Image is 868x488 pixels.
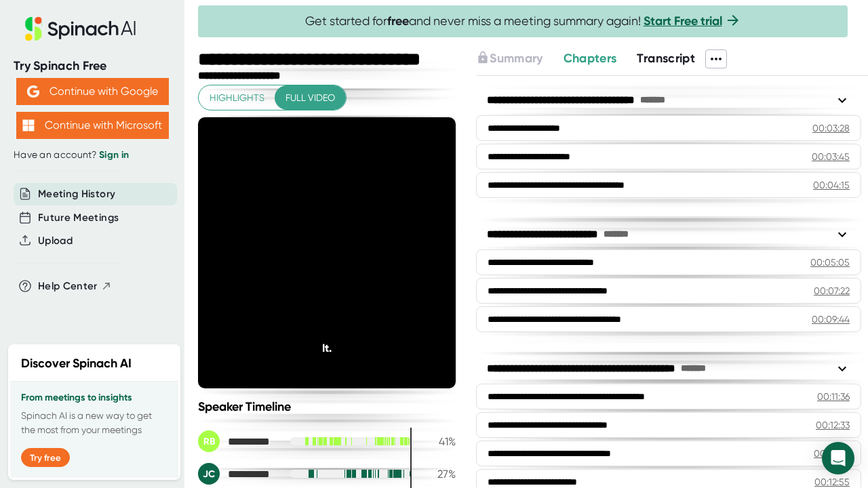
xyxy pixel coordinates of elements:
img: Aehbyd4JwY73AAAAAElFTkSuQmCC [27,85,39,98]
button: Help Center [38,279,112,294]
a: Start Free trial [644,14,722,28]
div: 00:11:36 [817,390,850,403]
div: 00:09:44 [812,312,850,326]
span: Summary [490,51,542,66]
div: 00:14:03 [814,447,850,460]
button: Continue with Google [16,78,169,105]
div: Try Spinach Free [14,58,171,74]
div: JC [198,463,220,485]
div: Open Intercom Messenger [822,442,854,474]
div: 00:12:33 [816,418,850,432]
button: Summary [476,49,542,68]
p: Spinach AI is a new way to get the most from your meetings [21,409,167,437]
button: Upload [38,233,73,249]
div: Upgrade to access [476,49,563,68]
h2: Discover Spinach AI [21,354,132,373]
button: Transcript [637,49,695,68]
span: Get started for and never miss a meeting summary again! [305,14,741,29]
button: Highlights [199,85,275,110]
button: Meeting History [38,186,115,202]
a: Sign in [99,149,129,161]
span: Help Center [38,279,98,294]
div: 00:05:05 [810,256,850,269]
div: Speaker Timeline [198,399,456,414]
div: It. [224,342,430,354]
h3: From meetings to insights [21,392,167,403]
div: 00:03:28 [812,121,850,135]
span: Chapters [564,51,617,66]
button: Chapters [564,49,617,68]
button: Continue with Microsoft [16,112,169,139]
div: 00:04:15 [813,178,850,192]
div: 27 % [422,468,456,481]
button: Try free [21,448,70,467]
button: Full video [275,85,346,110]
span: Full video [285,89,335,106]
b: free [387,14,409,28]
div: 41 % [422,435,456,448]
div: 00:07:22 [814,284,850,298]
div: Have an account? [14,149,171,161]
button: Future Meetings [38,210,119,226]
div: Jazz Coble [198,463,279,485]
span: Highlights [210,89,264,106]
span: Transcript [637,51,695,66]
div: Reni Bitar [198,430,279,452]
div: 00:03:45 [812,150,850,163]
div: RB [198,430,220,452]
